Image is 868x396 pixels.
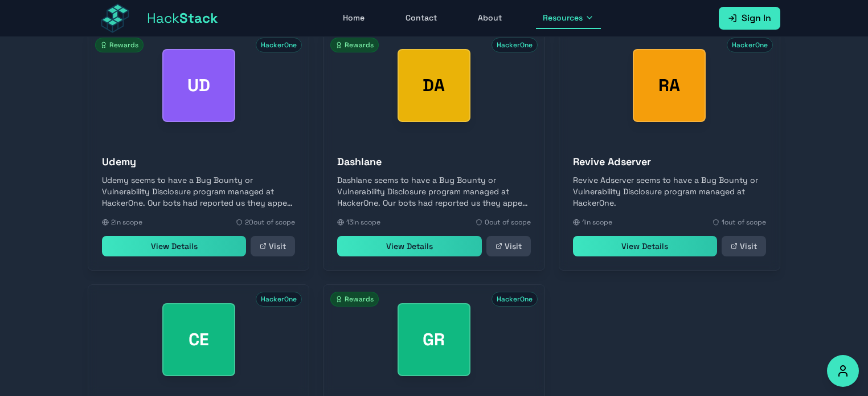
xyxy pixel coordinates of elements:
[337,154,530,170] h3: Dashlane
[256,292,302,307] span: HackerOne
[543,12,583,23] span: Resources
[95,38,144,52] span: Rewards
[398,303,470,376] div: Grab
[337,174,530,209] p: Dashlane seems to have a Bug Bounty or Vulnerability Disclosure program managed at HackerOne. Our...
[337,236,481,256] a: View Details
[102,174,295,209] p: Udemy seems to have a Bug Bounty or Vulnerability Disclosure program managed at HackerOne. Our bo...
[727,38,773,52] span: HackerOne
[719,7,780,30] a: Sign In
[179,9,218,27] span: Stack
[399,7,444,29] a: Contact
[536,7,601,29] button: Resources
[573,174,766,209] p: Revive Adserver seems to have a Bug Bounty or Vulnerability Disclosure program managed at HackerOne.
[633,49,706,122] div: Revive Adserver
[485,218,531,227] span: 0 out of scope
[582,218,612,227] span: 1 in scope
[742,11,771,25] span: Sign In
[492,38,538,52] span: HackerOne
[346,218,380,227] span: 13 in scope
[245,218,295,227] span: 20 out of scope
[162,303,235,376] div: Cert
[486,236,531,256] a: Visit
[162,49,235,122] div: Udemy
[722,236,766,256] a: Visit
[573,154,766,170] h3: Revive Adserver
[102,236,246,256] a: View Details
[330,38,379,52] span: Rewards
[102,154,295,170] h3: Udemy
[722,218,766,227] span: 1 out of scope
[147,9,218,27] span: Hack
[398,49,470,122] div: Dashlane
[256,38,302,52] span: HackerOne
[471,7,509,29] a: About
[573,236,717,256] a: View Details
[330,292,379,307] span: Rewards
[827,355,859,387] button: Accessibility Options
[111,218,142,227] span: 2 in scope
[336,7,371,29] a: Home
[251,236,295,256] a: Visit
[492,292,538,307] span: HackerOne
